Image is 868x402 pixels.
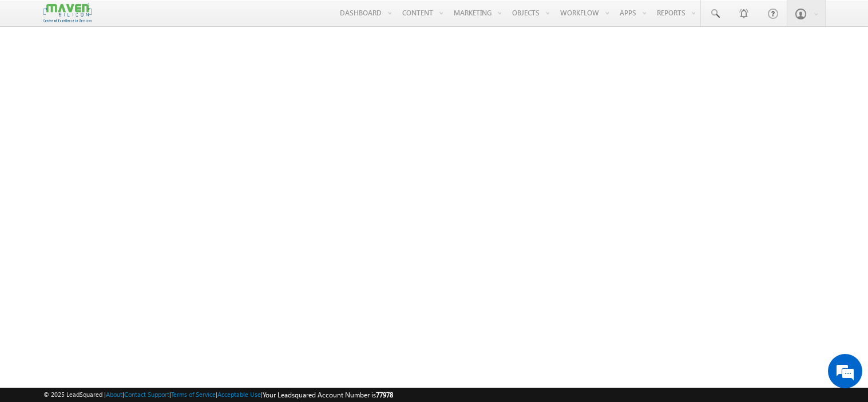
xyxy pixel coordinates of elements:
[124,391,169,398] a: Contact Support
[217,391,261,398] a: Acceptable Use
[263,391,393,399] span: Your Leadsquared Account Number is
[43,389,393,400] span: © 2025 LeadSquared | | | | |
[43,3,92,23] img: Custom Logo
[171,391,216,398] a: Terms of Service
[376,391,393,399] span: 77978
[106,391,122,398] a: About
